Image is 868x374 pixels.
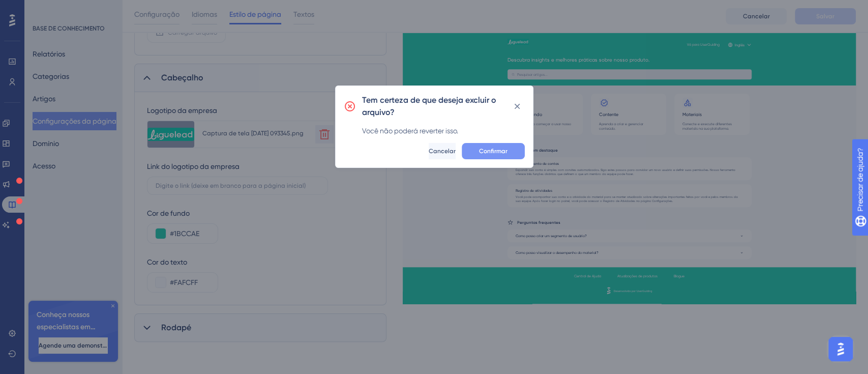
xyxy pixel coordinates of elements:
font: Você não poderá reverter isso. [362,127,458,135]
font: Precisar de ajuda? [24,5,87,12]
font: Cancelar [429,148,456,155]
font: Tem certeza de que deseja excluir o arquivo? [362,95,496,117]
font: Confirmar [479,148,507,155]
iframe: Iniciador do Assistente de IA do UserGuiding [825,334,856,364]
